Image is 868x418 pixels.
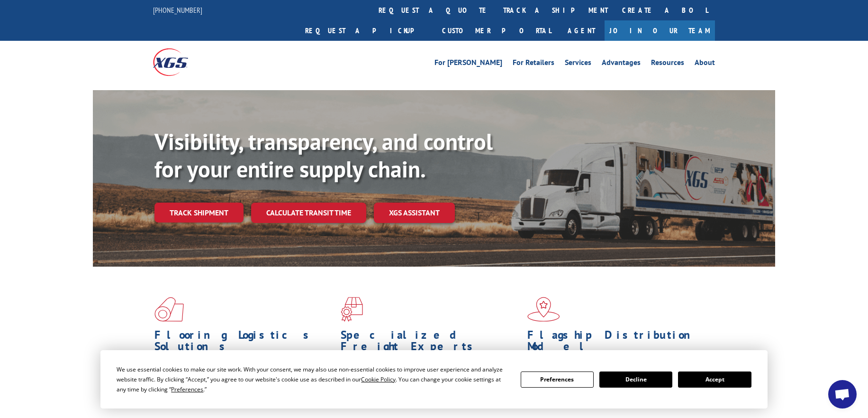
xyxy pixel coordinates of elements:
a: Services [565,59,591,69]
h1: Specialized Freight Experts [341,329,520,357]
a: Learn More > [341,399,459,410]
button: Decline [599,372,672,388]
a: Join Our Team [605,20,715,41]
div: Cookie Consent Prompt [100,350,768,409]
h1: Flooring Logistics Solutions [154,329,334,357]
span: Cookie Policy [361,375,396,383]
b: Visibility, transparency, and control for your entire supply chain. [154,127,493,184]
a: Customer Portal [435,20,558,41]
a: Learn More > [154,399,272,410]
a: Calculate transit time [251,203,366,223]
span: Preferences [171,385,203,393]
a: Track shipment [154,203,244,223]
a: For [PERSON_NAME] [434,59,502,69]
div: We use essential cookies to make our site work. With your consent, we may also use non-essential ... [117,364,509,394]
a: Advantages [602,59,641,69]
a: Agent [558,20,605,41]
a: Resources [651,59,684,69]
img: xgs-icon-total-supply-chain-intelligence-red [154,297,184,322]
a: XGS ASSISTANT [374,203,455,223]
h1: Flagship Distribution Model [527,329,706,357]
button: Preferences [521,372,594,388]
button: Accept [678,372,751,388]
img: xgs-icon-flagship-distribution-model-red [527,297,560,322]
a: Open chat [828,380,857,409]
a: For Retailers [513,59,554,69]
img: xgs-icon-focused-on-flooring-red [341,297,363,322]
a: Request a pickup [298,20,435,41]
a: About [695,59,715,69]
a: [PHONE_NUMBER] [153,5,202,15]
